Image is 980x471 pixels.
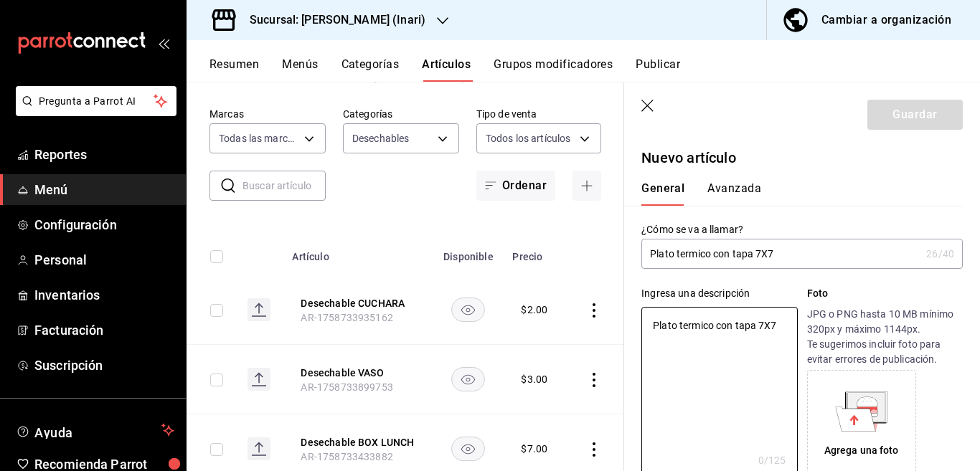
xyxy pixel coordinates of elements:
input: Buscar artículo [242,171,326,200]
span: Menú [34,180,174,199]
span: Desechables [352,131,409,146]
span: Facturación [34,320,174,340]
span: Ayuda [34,422,156,439]
button: Avanzada [707,181,761,206]
div: 26 /40 [926,247,954,261]
button: Publicar [636,57,680,82]
button: Categorías [341,57,400,82]
span: Suscripción [34,356,174,375]
label: Tipo de venta [476,109,601,119]
div: navigation tabs [641,181,946,206]
span: Pregunta a Parrot AI [39,94,154,109]
a: Pregunta a Parrot AI [10,104,176,119]
button: open_drawer_menu [158,37,169,49]
label: ¿Cómo se va a llamar? [641,224,963,234]
div: navigation tabs [209,57,980,82]
span: Todas las marcas, Sin marca [219,131,299,146]
p: JPG o PNG hasta 10 MB mínimo 320px y máximo 1144px. Te sugerimos incluir foto para evitar errores... [807,307,963,367]
button: edit-product-location [301,366,415,380]
p: Foto [807,286,963,301]
div: $ 2.00 [521,303,547,317]
span: AR-1758733899753 [301,381,392,393]
span: Reportes [34,145,174,164]
div: Cambiar a organización [821,10,951,30]
div: Ingresa una descripción [641,286,797,301]
span: Inventarios [34,285,174,305]
button: availability-product [451,298,485,322]
button: Resumen [209,57,259,82]
button: Grupos modificadores [494,57,613,82]
span: Todos los artículos [486,131,571,146]
h3: Sucursal: [PERSON_NAME] (Inari) [238,11,425,29]
div: $ 3.00 [521,372,547,386]
button: actions [587,373,601,387]
button: Menús [282,57,318,82]
button: availability-product [451,367,485,391]
button: Ordenar [476,171,555,201]
button: Pregunta a Parrot AI [16,86,176,116]
th: Disponible [433,229,504,275]
div: 0 /125 [758,453,786,467]
p: Nuevo artículo [641,147,963,168]
button: edit-product-location [301,435,415,449]
button: actions [587,442,601,457]
button: availability-product [451,437,485,461]
th: Precio [504,229,567,275]
th: Artículo [283,229,433,275]
button: actions [587,303,601,318]
button: Artículos [422,57,471,82]
div: Agrega una foto [824,443,899,458]
label: Marcas [209,109,326,119]
span: AR-1758733935162 [301,312,392,323]
div: $ 7.00 [521,442,547,456]
span: Personal [34,250,174,270]
button: edit-product-location [301,296,415,310]
span: AR-1758733433882 [301,451,392,462]
span: Configuración [34,215,174,234]
label: Categorías [343,109,459,119]
button: General [641,181,684,206]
